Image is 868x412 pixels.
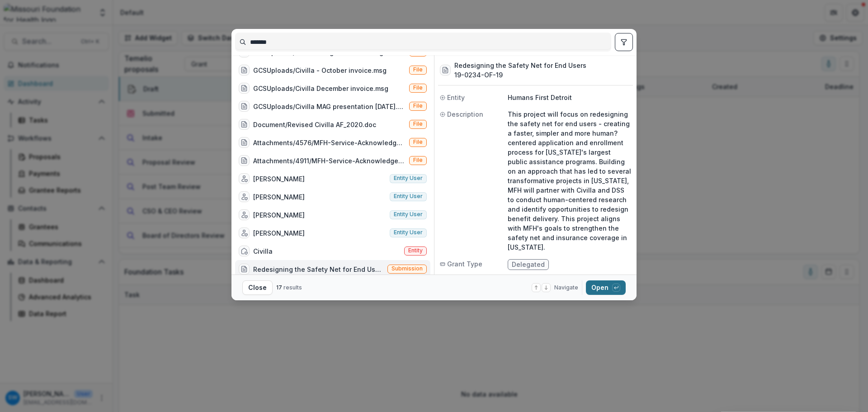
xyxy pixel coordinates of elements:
[413,103,423,109] span: File
[508,93,631,102] p: Humans First Detroit
[253,265,384,274] div: Redesigning the Safety Net for End Users (This project will focus on redesigning the safety net f...
[413,85,423,91] span: File
[253,138,406,147] div: Attachments/4576/MFH-Service-Acknowledgement-Civilla.docx
[394,193,423,199] span: Entity user
[253,228,305,238] div: [PERSON_NAME]
[615,33,633,51] button: toggle filters
[508,109,631,252] p: This project will focus on redesigning the safety net for end users - creating a faster, simpler ...
[512,261,545,269] span: Delegated
[454,61,586,70] h3: Redesigning the Safety Net for End Users
[253,84,388,93] div: GCSUploads/Civilla December invoice.msg
[276,284,282,291] span: 17
[454,70,586,80] h3: 19-0234-OF-19
[253,174,305,184] div: [PERSON_NAME]
[394,175,423,181] span: Entity user
[392,265,423,272] span: Submission
[447,109,483,119] span: Description
[394,229,423,236] span: Entity user
[447,259,482,269] span: Grant Type
[586,280,626,295] button: Open
[554,284,578,292] span: Navigate
[253,120,376,129] div: Document/Revised Civilla AF_2020.doc
[253,156,406,166] div: Attachments/4911/MFH-Service-Acknowledgement-Civilla 2020.pdf
[253,210,305,220] div: [PERSON_NAME]
[447,93,465,102] span: Entity
[253,246,273,256] div: Civilla
[283,284,302,291] span: results
[413,121,423,127] span: File
[394,211,423,218] span: Entity user
[242,280,273,295] button: Close
[413,139,423,145] span: File
[253,66,387,75] div: GCSUploads/Civilla - October invoice.msg
[413,157,423,163] span: File
[253,102,406,111] div: GCSUploads/Civilla MAG presentation [DATE].pdf
[408,247,423,254] span: Entity
[253,192,305,202] div: [PERSON_NAME]
[413,66,423,73] span: File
